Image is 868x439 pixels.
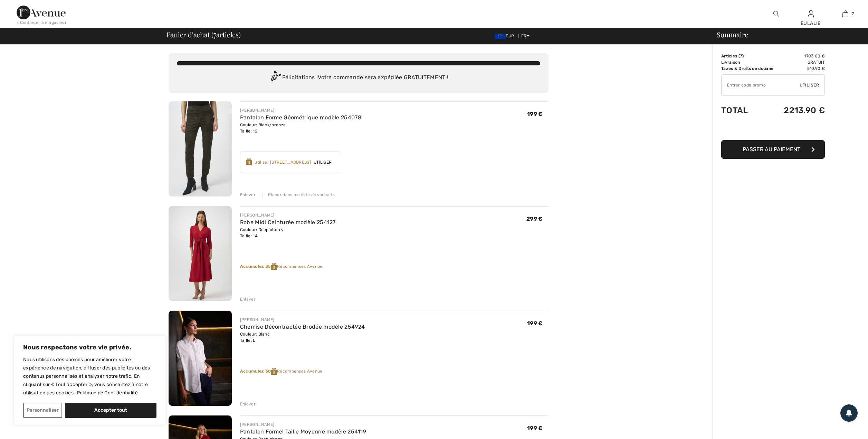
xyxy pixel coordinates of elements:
div: Couleur: Black/bronze Taille: 12 [240,122,361,134]
img: Congratulation2.svg [268,71,282,85]
div: Récompenses Avenue [240,263,549,270]
img: Pantalon Forme Géométrique modèle 254078 [169,101,232,196]
img: Euro [495,34,506,39]
td: 1703.00 € [779,53,825,59]
img: Robe Midi Ceinturée modèle 254127 [169,206,232,301]
span: Passer au paiement [743,146,800,153]
img: Mes infos [808,10,814,18]
img: recherche [773,10,779,18]
td: Taxes & Droits de douane [721,65,779,72]
strong: Accumulez 30 [240,369,277,374]
span: EUR [495,34,517,38]
td: 2213.90 € [779,99,825,122]
strong: Accumulez 35 [240,264,277,269]
input: Code promo [722,75,800,95]
div: Couleur: Blanc Taille: L [240,331,365,344]
div: [PERSON_NAME] [240,317,365,323]
span: 7 [213,29,216,38]
div: Nous respectons votre vie privée. [14,336,166,425]
span: 199 € [527,425,543,431]
p: Nous utilisons des cookies pour améliorer votre expérience de navigation, diffuser des publicités... [23,356,156,397]
div: Couleur: Deep cherry Taille: 14 [240,227,336,239]
div: [PERSON_NAME] [240,212,336,218]
button: Passer au paiement [721,140,825,159]
td: Gratuit [779,59,825,65]
span: Utiliser [800,82,819,88]
img: Reward-Logo.svg [271,368,277,375]
div: < Continuer à magasiner [17,19,67,26]
td: 510.90 € [779,65,825,72]
div: Enlever [240,296,256,302]
p: Nous respectons votre vie privée. [23,343,156,351]
a: Pantalon Formel Taille Moyenne modèle 254119 [240,428,366,435]
a: Chemise Décontractée Brodée modèle 254924 [240,323,365,330]
span: 7 [740,54,742,58]
button: Personnaliser [23,403,62,418]
div: EULALIE [794,20,828,27]
td: Articles ( ) [721,53,779,59]
div: Félicitations ! Votre commande sera expédiée GRATUITEMENT ! [177,71,540,85]
img: Reward-Logo.svg [246,158,252,165]
button: Accepter tout [65,403,156,418]
img: Reward-Logo.svg [271,263,277,270]
img: Chemise Décontractée Brodée modèle 254924 [169,311,232,406]
a: Pantalon Forme Géométrique modèle 254078 [240,114,361,121]
div: utiliser [STREET_ADDRESS] [255,159,311,165]
iframe: PayPal [721,122,825,138]
td: Livraison [721,59,779,65]
span: 199 € [527,111,543,117]
div: Placer dans ma liste de souhaits [262,192,335,198]
span: Utiliser [311,159,334,165]
div: Sommaire [708,31,864,38]
span: 199 € [527,320,543,327]
a: Se connecter [808,10,814,17]
div: Enlever [240,192,256,198]
div: Récompenses Avenue [240,368,549,375]
span: 299 € [526,216,543,222]
div: [PERSON_NAME] [240,421,366,428]
span: Panier d'achat ( articles) [166,31,241,38]
div: [PERSON_NAME] [240,107,361,113]
div: Enlever [240,401,256,407]
a: Robe Midi Ceinturée modèle 254127 [240,219,336,226]
span: 7 [852,11,854,17]
img: Mon panier [842,10,848,18]
span: FR [521,34,530,38]
a: 7 [828,10,862,18]
td: Total [721,99,779,122]
a: Politique de Confidentialité [76,390,138,396]
img: 1ère Avenue [17,6,66,19]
